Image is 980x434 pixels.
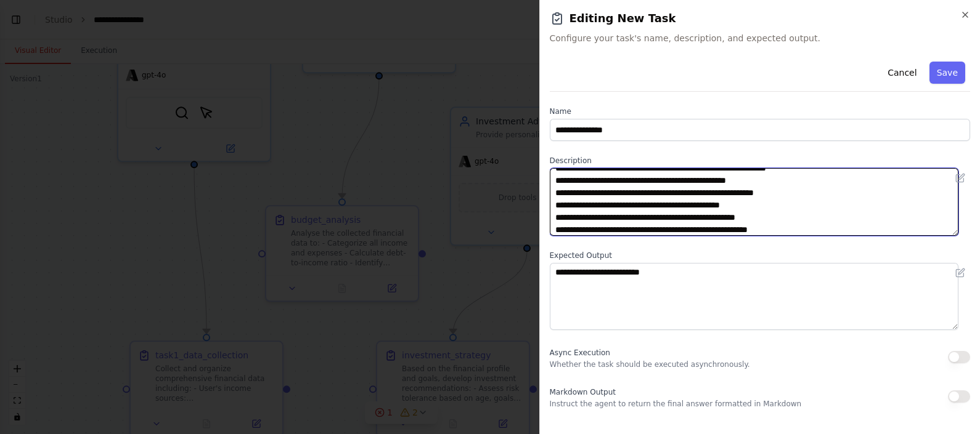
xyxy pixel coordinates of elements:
p: Instruct the agent to return the final answer formatted in Markdown [550,399,802,409]
button: Save [929,62,965,84]
button: Open in editor [953,265,968,280]
span: Async Execution [550,348,610,357]
h2: Editing New Task [550,10,971,27]
button: Cancel [880,62,924,84]
span: Markdown Output [550,388,616,396]
label: Guardrail [550,424,971,433]
label: Expected Output [550,251,971,260]
label: Description [550,156,971,166]
p: Whether the task should be executed asynchronously. [550,360,750,369]
span: Configure your task's name, description, and expected output. [550,32,971,44]
label: Name [550,106,971,116]
button: Open in editor [953,171,968,185]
